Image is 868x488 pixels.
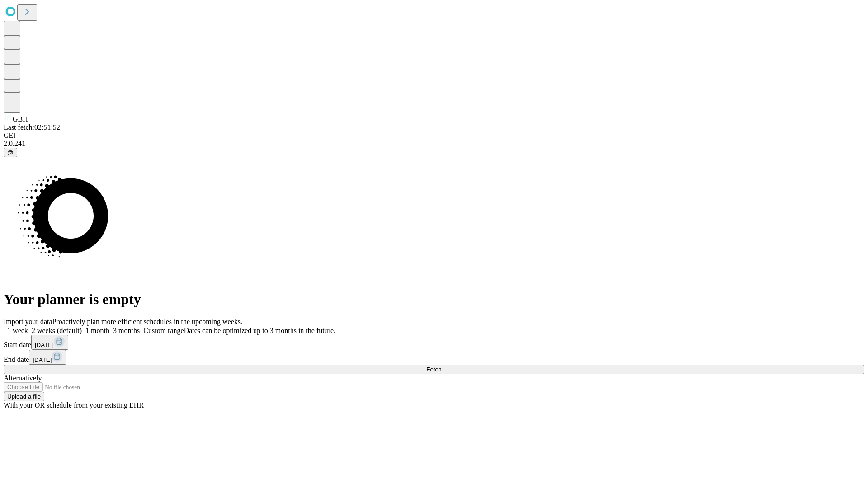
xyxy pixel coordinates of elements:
[35,342,54,348] span: [DATE]
[29,350,66,365] button: [DATE]
[4,365,864,374] button: Fetch
[4,335,864,350] div: Start date
[113,327,140,334] span: 3 months
[7,327,28,334] span: 1 week
[31,335,68,350] button: [DATE]
[4,148,17,157] button: @
[13,115,28,123] span: GBH
[4,374,42,382] span: Alternatively
[4,401,144,409] span: With your OR schedule from your existing EHR
[4,392,44,401] button: Upload a file
[4,318,52,325] span: Import your data
[426,366,441,373] span: Fetch
[4,350,864,365] div: End date
[4,131,864,140] div: GEI
[4,291,864,308] h1: Your planner is empty
[184,327,335,334] span: Dates can be optimized up to 3 months in the future.
[7,149,14,156] span: @
[143,327,184,334] span: Custom range
[52,318,242,325] span: Proactively plan more efficient schedules in the upcoming weeks.
[33,357,52,363] span: [DATE]
[4,140,864,148] div: 2.0.241
[32,327,82,334] span: 2 weeks (default)
[85,327,109,334] span: 1 month
[4,123,60,131] span: Last fetch: 02:51:52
